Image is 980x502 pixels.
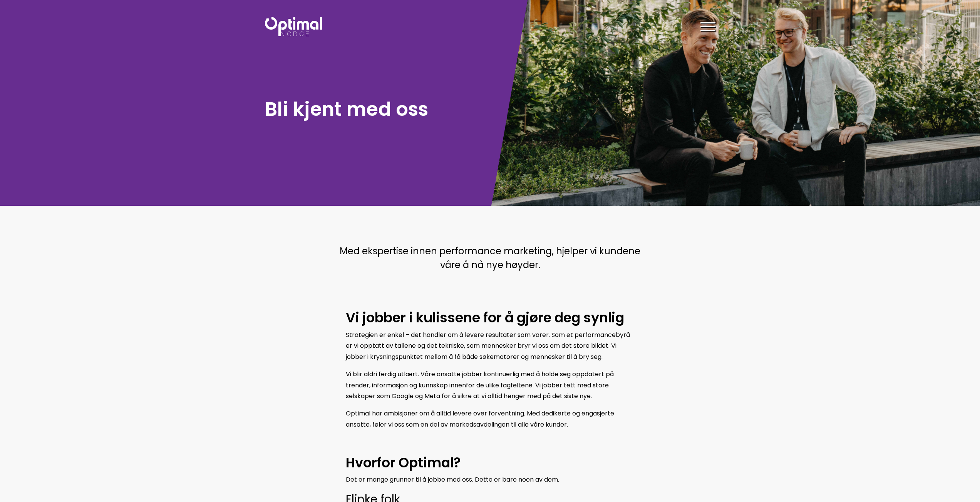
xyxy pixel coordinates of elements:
[346,370,614,401] span: Vi blir aldri ferdig utlært. Våre ansatte jobber kontinuerlig med å holde seg oppdatert på trende...
[340,245,640,271] span: Med ekspertise innen performance marketing, hjelper vi kundene våre å nå nye høyder.
[346,409,614,429] span: Optimal har ambisjoner om å alltid levere over forventning. Med dedikerte og engasjerte ansatte, ...
[346,330,630,362] span: Strategien er enkel – det handler om å levere resultater som varer. Som et performancebyrå er vi ...
[265,97,486,122] h1: Bli kjent med oss
[265,17,322,36] img: Optimal Norge
[346,475,559,484] span: Det er mange grunner til å jobbe med oss. Dette er bare noen av dem.
[346,454,635,472] h2: Hvorfor Optimal?
[346,309,635,327] h2: Vi jobber i kulissene for å gjøre deg synlig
